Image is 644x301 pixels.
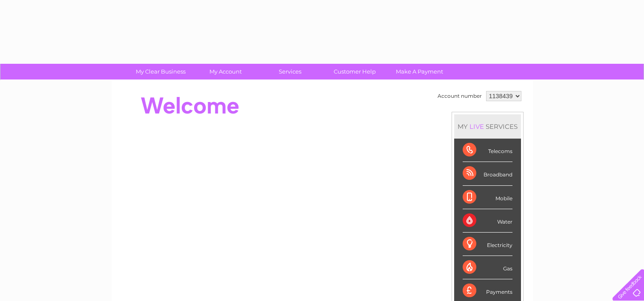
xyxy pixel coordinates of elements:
div: Mobile [463,186,512,209]
div: Telecoms [463,139,512,162]
a: My Account [190,64,260,80]
div: LIVE [468,122,486,131]
a: Services [255,64,325,80]
div: Water [463,209,512,233]
td: Account number [435,89,484,103]
a: Customer Help [320,64,390,80]
div: Electricity [463,233,512,256]
a: My Clear Business [126,64,196,80]
div: MY SERVICES [454,114,521,139]
div: Gas [463,256,512,279]
div: Broadband [463,162,512,185]
a: Make A Payment [384,64,455,80]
